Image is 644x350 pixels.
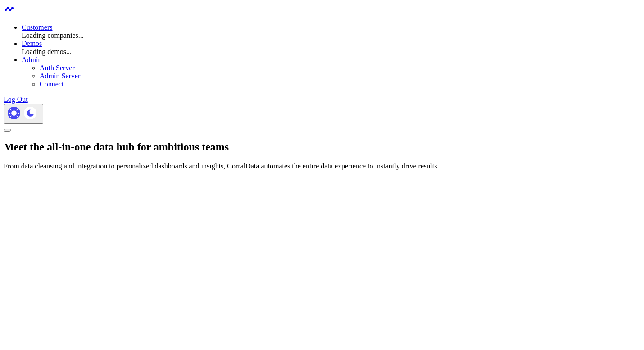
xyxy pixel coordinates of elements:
[40,64,75,72] a: Auth Server
[4,141,640,153] h1: Meet the all-in-one data hub for ambitious teams
[40,72,80,80] a: Admin Server
[40,80,63,88] a: Connect
[22,56,41,64] a: Admin
[22,40,42,47] a: Demos
[22,32,640,40] div: Loading companies...
[22,48,640,56] div: Loading demos...
[4,162,640,170] p: From data cleansing and integration to personalized dashboards and insights, CorralData automates...
[22,23,52,31] a: Customers
[4,95,28,103] a: Log Out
